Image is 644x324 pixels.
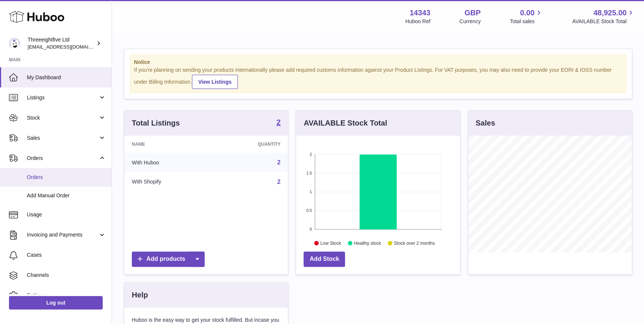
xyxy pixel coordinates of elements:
td: With Shopify [124,172,212,192]
a: Add products [132,252,205,267]
text: 1.5 [307,171,312,175]
a: Add Stock [304,252,345,267]
div: Huboo Ref [405,18,430,25]
a: 2 [277,179,280,185]
h3: AVAILABLE Stock Total [304,118,387,128]
div: If you're planning on sending your products internationally please add required customs informati... [134,67,622,89]
span: Usage [27,211,106,218]
h3: Sales [476,118,495,128]
span: Channels [27,272,106,279]
text: 1 [310,189,312,194]
a: 0.00 Total sales [510,8,543,25]
img: internalAdmin-14343@internal.huboo.com [9,38,20,49]
span: Listings [27,94,98,101]
span: Invoicing and Payments [27,231,98,238]
span: Orders [27,155,98,162]
div: Threeeightfive Ltd [28,36,95,50]
strong: GBP [464,8,480,18]
span: AVAILABLE Stock Total [572,18,635,25]
a: View Listings [192,75,238,89]
div: Currency [460,18,481,25]
span: Total sales [510,18,543,25]
span: Sales [27,135,98,142]
h3: Total Listings [132,118,180,128]
span: My Dashboard [27,74,106,81]
span: Cases [27,252,106,259]
text: Stock over 2 months [394,240,435,246]
a: 2 [276,118,280,127]
a: 2 [277,159,280,166]
span: Settings [27,292,106,299]
a: Log out [9,296,103,309]
span: Orders [27,174,106,181]
strong: 2 [276,118,280,126]
span: 48,925.00 [593,8,626,18]
strong: 14343 [410,8,430,18]
span: Stock [27,114,98,121]
span: [EMAIL_ADDRESS][DOMAIN_NAME] [28,44,110,50]
th: Name [124,136,212,153]
span: Add Manual Order [27,192,106,199]
text: Low Stock [320,240,341,246]
h3: Help [132,290,148,300]
text: 2 [310,152,312,157]
a: 48,925.00 AVAILABLE Stock Total [572,8,635,25]
td: With Huboo [124,153,212,172]
text: 0 [310,227,312,231]
text: 0.5 [307,208,312,213]
text: Healthy stock [354,240,381,246]
span: 0.00 [520,8,535,18]
strong: Notice [134,59,622,66]
th: Quantity [212,136,288,153]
